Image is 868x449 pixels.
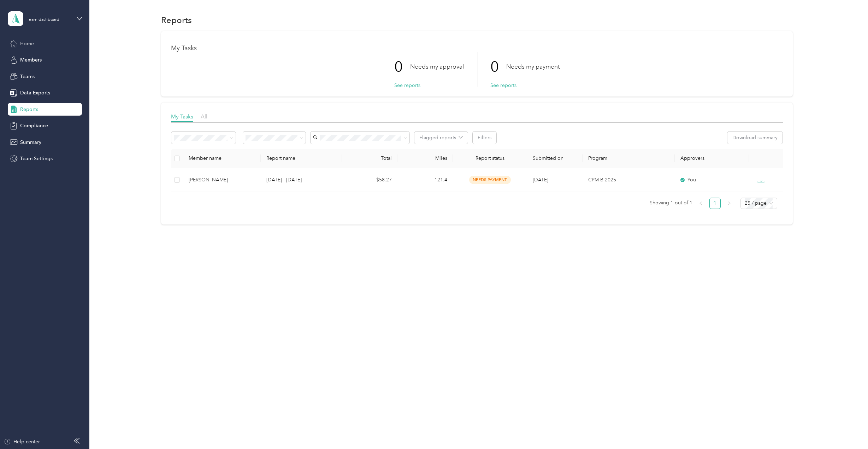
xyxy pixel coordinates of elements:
th: Approvers [675,149,749,168]
div: [PERSON_NAME] [189,176,255,184]
p: 0 [490,52,506,82]
p: CPM B 2025 [588,176,669,184]
span: 25 / page [745,198,773,209]
span: All [201,113,207,120]
button: Download summary [727,132,783,144]
span: Team Settings [20,155,53,162]
button: Filters [473,132,496,144]
p: Needs my payment [506,62,560,71]
button: Flagged reports [414,132,468,144]
div: Page Size [740,198,777,209]
span: [DATE] [533,177,548,183]
td: $58.27 [342,168,397,192]
td: CPM B 2025 [583,168,675,192]
button: left [695,198,707,209]
button: See reports [490,82,516,89]
th: Program [583,149,675,168]
p: 0 [394,52,410,82]
span: right [727,201,731,205]
th: Report name [261,149,342,168]
th: Member name [183,149,261,168]
li: 1 [709,198,721,209]
h1: My Tasks [171,45,783,52]
p: [DATE] - [DATE] [266,176,336,184]
span: Reports [20,106,38,113]
span: Teams [20,73,35,80]
button: right [724,198,735,209]
div: Member name [189,155,255,161]
th: Submitted on [527,149,583,168]
li: Previous Page [695,198,707,209]
span: Home [20,40,34,47]
li: Next Page [724,198,735,209]
a: 1 [710,198,720,209]
h1: Reports [161,16,192,24]
span: Showing 1 out of 1 [650,198,692,208]
div: You [680,176,743,184]
span: Summary [20,139,41,146]
td: 121.4 [397,168,453,192]
div: Total [348,155,392,161]
span: Data Exports [20,89,50,97]
div: Team dashboard [27,18,59,22]
span: Compliance [20,122,48,129]
span: Report status [459,155,521,161]
div: Miles [403,155,447,161]
iframe: Everlance-gr Chat Button Frame [828,409,868,449]
span: needs payment [469,176,511,184]
button: Help center [4,438,40,445]
span: left [699,201,703,205]
span: Members [20,56,42,64]
button: See reports [394,82,420,89]
span: My Tasks [171,113,193,120]
p: Needs my approval [410,62,464,71]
